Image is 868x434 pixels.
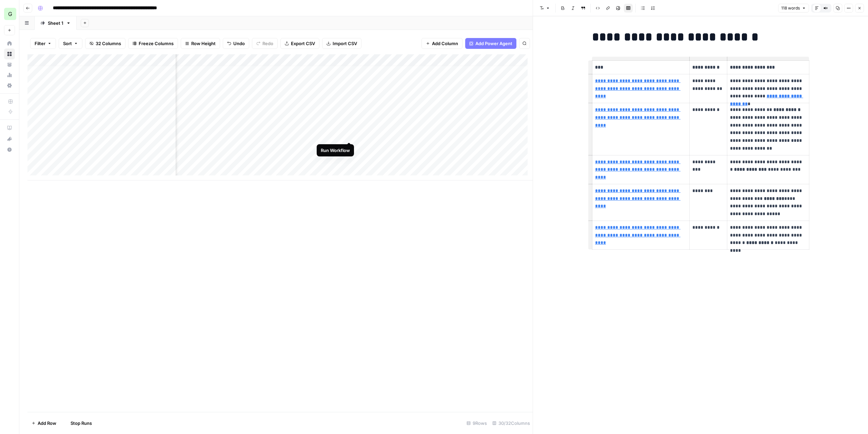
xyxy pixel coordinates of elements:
a: Browse [4,49,15,59]
span: Sort [63,40,72,47]
div: What's new? [4,134,15,144]
span: Add Power Agent [475,40,512,47]
button: 32 Columns [85,38,125,49]
a: Settings [4,80,15,91]
span: Import CSV [333,40,357,47]
span: Redo [262,40,273,47]
span: 118 words [781,5,800,11]
button: Row Height [181,38,220,49]
span: Export CSV [291,40,315,47]
button: Undo [223,38,249,49]
button: Freeze Columns [128,38,178,49]
a: AirOps Academy [4,122,15,133]
button: What's new? [4,133,15,144]
button: Workspace: Growth 49 [4,5,15,22]
span: Freeze Columns [139,40,174,47]
div: 9 Rows [464,418,490,429]
button: Add Power Agent [465,38,516,49]
button: 118 words [778,4,809,13]
span: Row Height [191,40,216,47]
div: Run Workflow [321,147,350,154]
a: Home [4,38,15,49]
a: Usage [4,70,15,80]
button: Add Row [27,418,60,429]
div: Sheet 1 [48,20,63,26]
span: Add Row [38,420,56,427]
button: Add Column [421,38,462,49]
span: 32 Columns [96,40,121,47]
span: G [8,10,12,18]
button: Export CSV [280,38,319,49]
button: Redo [252,38,278,49]
button: Import CSV [322,38,361,49]
span: Filter [35,40,45,47]
span: Undo [233,40,245,47]
a: Sheet 1 [35,16,77,30]
button: Sort [59,38,82,49]
div: 30/32 Columns [490,418,533,429]
button: Help + Support [4,144,15,155]
button: Filter [30,38,56,49]
button: Stop Runs [60,418,96,429]
span: Add Column [432,40,458,47]
span: Stop Runs [71,420,92,427]
a: Your Data [4,59,15,70]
